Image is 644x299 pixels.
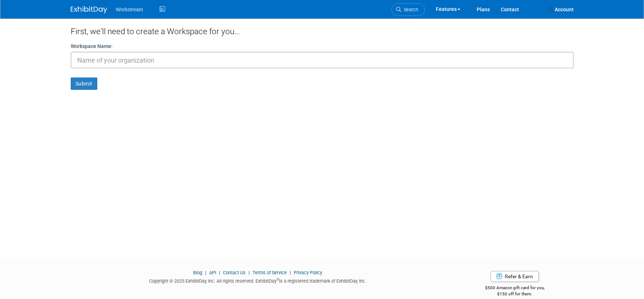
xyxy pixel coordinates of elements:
[294,270,322,275] a: Privacy Policy
[430,1,471,19] a: Features
[71,18,574,43] div: First, we'll need to create a Workspace for you...
[116,7,143,12] span: Workstream
[456,280,574,297] div: $500 Amazon gift card for you,
[391,3,425,16] a: Search
[71,77,97,90] button: Submit
[491,271,539,282] a: Refer & Earn
[253,270,287,275] a: Terms of Service
[71,6,107,13] img: ExhibitDay
[288,270,293,275] span: |
[71,43,113,50] label: Workspace Name:
[401,7,418,12] span: Search
[209,270,216,275] a: API
[193,270,202,275] a: Blog
[223,270,246,275] a: Contact Us
[277,278,279,282] sup: ®
[203,270,208,275] span: |
[247,270,251,275] span: |
[217,270,222,275] span: |
[71,276,445,284] div: Copyright © 2025 ExhibitDay, Inc. All rights reserved. ExhibitDay is a registered trademark of Ex...
[71,52,574,68] input: Name of your organization
[456,291,574,297] div: $150 off for them.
